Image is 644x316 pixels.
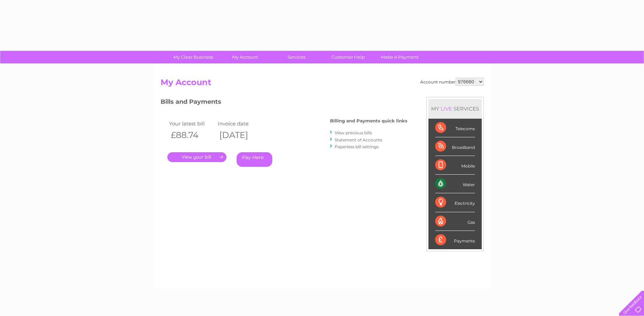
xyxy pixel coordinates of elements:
a: Pay Here [237,152,272,167]
div: Telecoms [435,119,475,137]
div: Water [435,175,475,193]
div: MY SERVICES [428,99,482,118]
div: Account number [420,78,484,86]
th: [DATE] [216,128,265,142]
a: Customer Help [320,51,376,63]
a: My Clear Business [165,51,221,63]
div: Electricity [435,193,475,212]
a: Services [269,51,325,63]
h4: Billing and Payments quick links [330,118,407,123]
a: Statement of Accounts [335,137,382,142]
h3: Bills and Payments [161,97,407,109]
td: Invoice date [216,119,265,128]
div: Broadband [435,137,475,156]
div: Mobile [435,156,475,175]
th: £88.74 [167,128,216,142]
a: . [167,152,226,162]
td: Your latest bill [167,119,216,128]
a: View previous bills [335,130,372,135]
a: Paperless bill settings [335,144,379,149]
h2: My Account [161,78,484,91]
div: LIVE [439,105,454,112]
div: Gas [435,212,475,231]
div: Payments [435,231,475,249]
a: Make A Payment [372,51,428,63]
a: My Account [217,51,273,63]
